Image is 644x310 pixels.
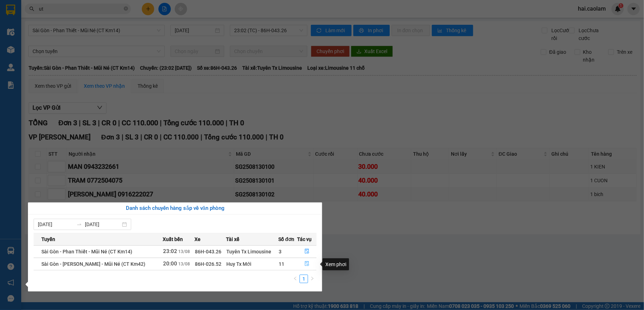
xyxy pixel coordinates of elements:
span: right [310,276,314,281]
button: file-done [297,258,316,270]
span: Tác vụ [297,235,312,243]
span: Tài xế [226,235,239,243]
span: 13/08 [178,249,190,254]
span: left [293,276,297,281]
span: file-done [304,249,309,254]
span: Số đơn [279,235,295,243]
span: to [76,222,82,227]
span: 20:00 [163,260,177,267]
span: Xe [195,235,201,243]
div: Huy Tx Mới [226,260,278,268]
button: file-done [297,246,316,257]
input: Từ ngày [38,220,74,228]
li: 1 [300,275,308,283]
div: Xem phơi [323,258,349,270]
div: Tuyên Tx Limousine [226,248,278,256]
div: Danh sách chuyến hàng sắp về văn phòng [34,204,317,213]
span: 11 [279,261,285,267]
input: Đến ngày [85,220,121,228]
li: Previous Page [291,275,300,283]
span: 13/08 [178,262,190,266]
li: Next Page [308,275,317,283]
a: 1 [300,275,308,283]
span: Sài Gòn - [PERSON_NAME] - Mũi Né (CT Km42) [41,261,145,267]
button: right [308,275,317,283]
span: 86H-026.52 [195,261,221,267]
span: Tuyến [41,235,55,243]
span: file-done [304,261,309,267]
span: 86H-043.26 [195,249,221,254]
span: 23:02 [163,248,177,254]
span: 3 [279,249,282,254]
span: swap-right [76,222,82,227]
span: Xuất bến [163,235,183,243]
span: Sài Gòn - Phan Thiết - Mũi Né (CT Km14) [41,249,132,254]
button: left [291,275,300,283]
